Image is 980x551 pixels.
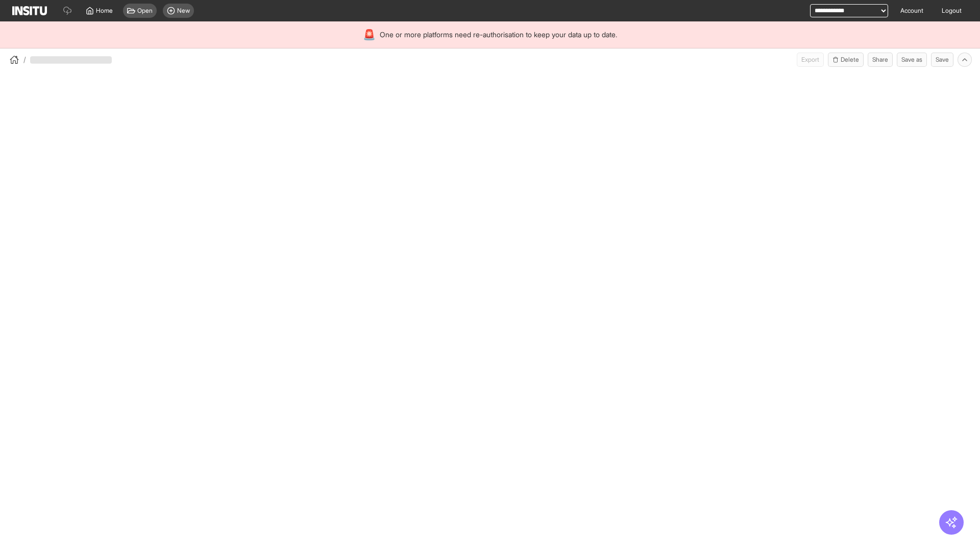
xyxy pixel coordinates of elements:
[868,53,893,67] button: Share
[12,6,47,15] img: Logo
[828,53,864,67] button: Delete
[797,53,824,67] button: Export
[96,7,113,15] span: Home
[380,30,617,40] span: One or more platforms need re-authorisation to keep your data up to date.
[897,53,927,67] button: Save as
[137,7,153,15] span: Open
[177,7,190,15] span: New
[23,55,26,65] span: /
[797,53,824,67] span: Can currently only export from Insights reports.
[363,28,376,42] div: 🚨
[8,54,26,66] button: /
[931,53,953,67] button: Save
